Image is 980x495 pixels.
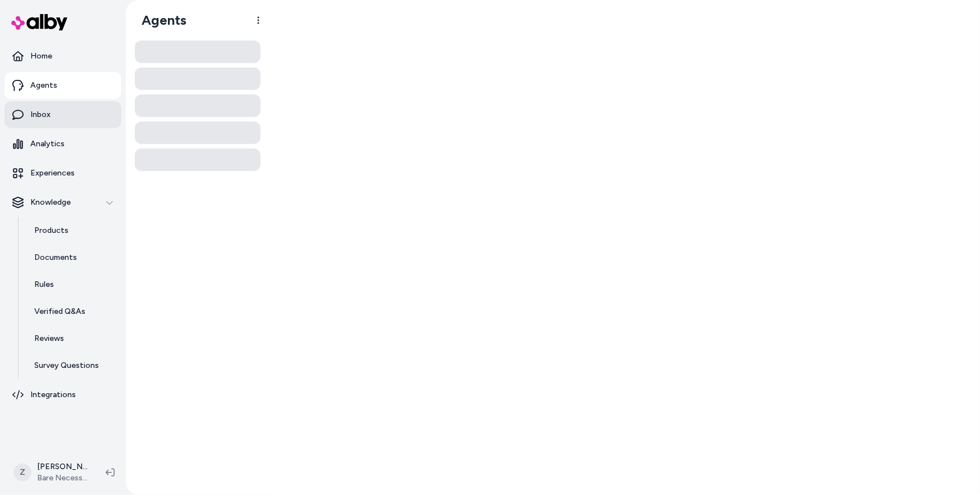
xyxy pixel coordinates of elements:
[23,352,121,379] a: Survey Questions
[30,168,75,179] p: Experiences
[23,244,121,271] a: Documents
[30,109,51,120] p: Inbox
[30,80,57,91] p: Agents
[34,306,85,317] p: Verified Q&As
[23,217,121,244] a: Products
[7,454,97,490] button: Z[PERSON_NAME]Bare Necessities
[11,14,67,30] img: alby Logo
[30,389,76,400] p: Integrations
[37,461,88,472] p: [PERSON_NAME]
[23,271,121,298] a: Rules
[30,51,52,62] p: Home
[30,197,71,208] p: Knowledge
[133,12,186,29] h1: Agents
[34,333,64,344] p: Reviews
[34,279,54,290] p: Rules
[34,360,99,371] p: Survey Questions
[23,325,121,352] a: Reviews
[37,472,88,484] span: Bare Necessities
[4,381,121,408] a: Integrations
[4,160,121,187] a: Experiences
[34,252,77,263] p: Documents
[4,72,121,99] a: Agents
[23,298,121,325] a: Verified Q&As
[4,101,121,128] a: Inbox
[4,43,121,70] a: Home
[34,225,69,236] p: Products
[4,130,121,157] a: Analytics
[30,138,65,150] p: Analytics
[13,463,31,481] span: Z
[4,189,121,216] button: Knowledge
